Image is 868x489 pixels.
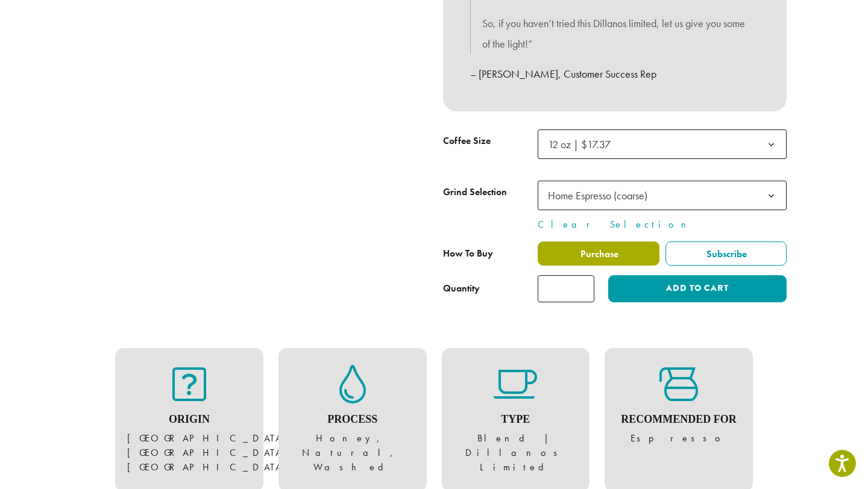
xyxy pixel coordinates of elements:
label: Coffee Size [443,132,538,150]
span: Subscribe [705,248,747,260]
span: How To Buy [443,247,493,260]
div: Quantity [443,281,480,296]
span: Home Espresso (coarse) [548,188,647,202]
figure: Blend | Dillanos Limited [454,365,578,475]
span: 12 oz | $17.37 [548,137,611,151]
span: Home Espresso (coarse) [538,181,787,210]
p: – [PERSON_NAME], Customer Success Rep [470,64,759,84]
figure: [GEOGRAPHIC_DATA], [GEOGRAPHIC_DATA], [GEOGRAPHIC_DATA] [127,365,251,475]
span: Home Espresso (coarse) [543,184,659,207]
span: Purchase [579,248,618,260]
h4: Origin [127,413,251,426]
h4: Recommended For [617,413,741,426]
figure: Honey, Natural, Washed [291,365,415,475]
h4: Process [291,413,415,426]
figure: Espresso [617,365,741,446]
button: Add to cart [608,275,787,302]
span: 12 oz | $17.37 [538,129,787,159]
input: Product quantity [538,275,594,302]
p: So, if you haven’t tried this Dillanos limited, let us give you some of the light!” [482,13,747,54]
label: Grind Selection [443,184,538,201]
a: Clear Selection [538,217,787,232]
h4: Type [454,413,578,426]
span: 12 oz | $17.37 [543,132,623,156]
